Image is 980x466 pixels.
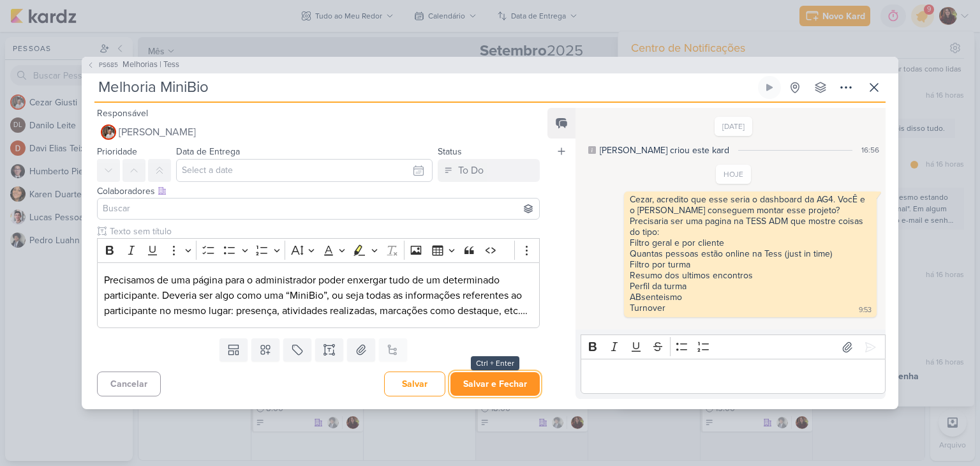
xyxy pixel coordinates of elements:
[94,76,755,99] input: Kard Sem Título
[581,334,886,359] div: Editor toolbar
[450,372,540,396] button: Salvar e Fechar
[630,303,665,313] div: Turnover
[176,159,433,182] input: Select a date
[438,146,462,157] label: Status
[122,59,179,71] span: Melhorias | Tess
[100,201,537,216] input: Buscar
[97,121,540,144] button: [PERSON_NAME]
[104,273,533,319] p: Precisamos de uma página para o administrador poder enxergar tudo de um determinado participante....
[97,238,540,263] div: Editor toolbar
[384,372,445,396] button: Salvar
[458,163,484,178] div: To Do
[101,124,116,140] img: Cezar Giusti
[97,60,120,70] span: PS685
[107,225,540,238] input: Texto sem título
[119,124,196,140] span: [PERSON_NAME]
[97,108,148,119] label: Responsável
[630,194,871,237] div: Cezar, acredito que esse seria o dashboard da AG4. VocÊ e o [PERSON_NAME] conseguem montar esse p...
[630,292,871,303] div: ABsenteismo
[438,159,540,182] button: To Do
[600,144,729,157] div: [PERSON_NAME] criou este kard
[97,262,540,328] div: Editor editing area: main
[581,359,886,394] div: Editor editing area: main
[630,237,871,248] div: Filtro geral e por cliente
[176,146,240,157] label: Data de Entrega
[471,356,519,370] div: Ctrl + Enter
[97,184,540,198] div: Colaboradores
[630,259,871,270] div: Filtro por turma
[630,248,871,259] div: Quantas pessoas estão online na Tess (just in time)
[859,305,872,315] div: 9:53
[87,59,179,71] button: PS685 Melhorias | Tess
[97,146,137,157] label: Prioridade
[630,270,871,281] div: Resumo dos ultimos encontros
[861,144,879,156] div: 16:56
[764,82,775,93] div: Ligar relógio
[630,281,871,292] div: Perfil da turma
[97,372,161,396] button: Cancelar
